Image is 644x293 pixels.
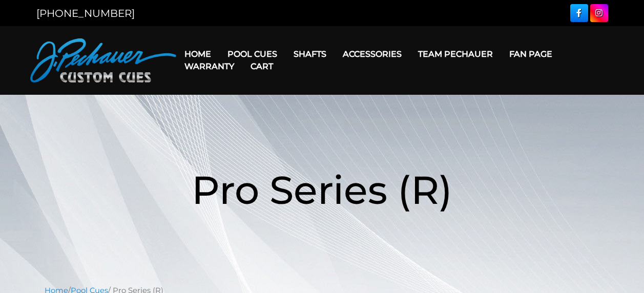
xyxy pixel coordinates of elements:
[501,41,560,67] a: Fan Page
[335,41,410,67] a: Accessories
[36,7,135,19] a: [PHONE_NUMBER]
[285,41,335,67] a: Shafts
[242,53,281,79] a: Cart
[192,166,452,214] span: Pro Series (R)
[410,41,501,67] a: Team Pechauer
[176,53,242,79] a: Warranty
[30,38,176,82] img: Pechauer Custom Cues
[176,41,219,67] a: Home
[219,41,285,67] a: Pool Cues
